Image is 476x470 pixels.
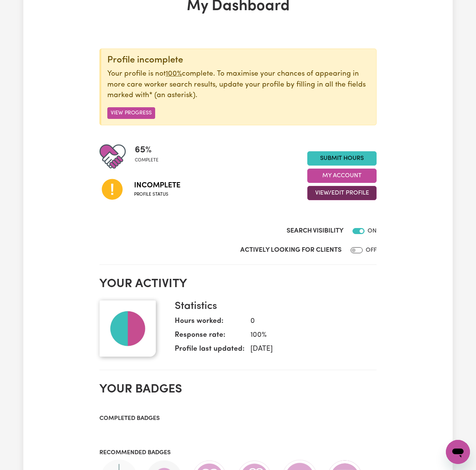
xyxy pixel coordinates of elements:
img: Your profile picture [99,300,156,357]
div: Profile incomplete [107,55,370,66]
button: View Progress [107,107,155,119]
dt: Hours worked: [175,316,244,330]
u: 100% [166,70,182,78]
dd: 100 % [244,330,371,341]
span: Profile status [134,191,180,198]
dd: [DATE] [244,344,371,355]
iframe: Button to launch messaging window [446,440,470,464]
button: View/Edit Profile [307,186,377,200]
span: an asterisk [149,92,195,99]
dt: Response rate: [175,330,244,344]
h3: Statistics [175,300,371,313]
div: Profile completeness: 65% [135,143,165,170]
label: Search Visibility [287,226,343,236]
span: Incomplete [134,180,180,191]
label: Actively Looking for Clients [240,245,342,255]
span: 65 % [135,143,159,157]
span: ON [368,228,377,234]
dt: Profile last updated: [175,344,244,358]
p: Your profile is not complete. To maximise your chances of appearing in more care worker search re... [107,69,370,101]
button: My Account [307,169,377,183]
dd: 0 [244,316,371,327]
h2: Your badges [99,382,377,397]
span: complete [135,157,159,164]
h2: Your activity [99,277,377,291]
h3: Recommended badges [99,449,377,456]
span: OFF [366,247,377,253]
h3: Completed badges [99,415,377,422]
a: Submit Hours [307,151,377,166]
